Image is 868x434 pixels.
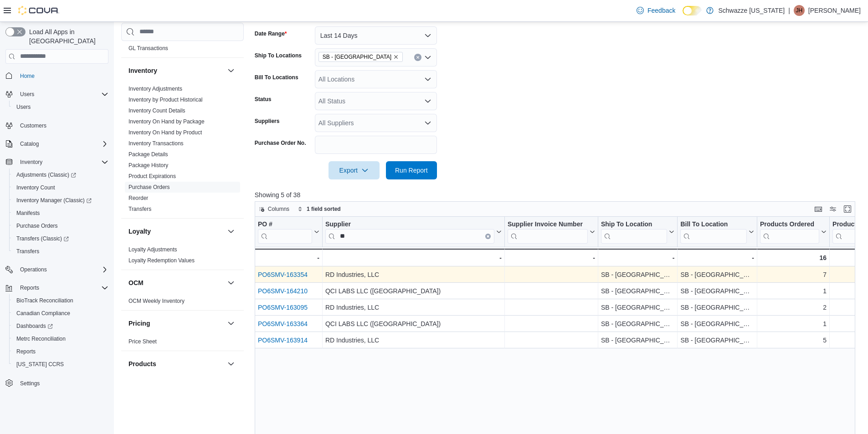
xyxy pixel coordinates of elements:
[121,296,244,310] div: OCM
[13,295,77,306] a: BioTrack Reconciliation
[16,264,51,275] button: Operations
[13,233,72,244] a: Transfers (Classic)
[9,181,112,194] button: Inventory Count
[226,318,236,329] button: Pricing
[601,252,675,263] div: -
[680,220,747,243] div: Bill To Location
[128,66,157,75] h3: Inventory
[323,52,391,61] span: SB - [GEOGRAPHIC_DATA]
[128,86,182,92] a: Inventory Adjustments
[13,220,62,231] a: Purchase Orders
[13,220,108,231] span: Purchase Orders
[20,91,34,98] span: Users
[16,377,108,388] span: Settings
[601,302,675,313] div: SB - [GEOGRAPHIC_DATA]
[16,157,46,168] button: Inventory
[128,359,156,368] h3: Products
[9,220,112,232] button: Purchase Orders
[601,220,668,243] div: Ship To Location
[13,169,108,180] span: Adjustments (Classic)
[16,378,43,389] a: Settings
[128,257,195,264] span: Loyalty Redemption Values
[2,281,112,294] button: Reports
[128,246,177,253] span: Loyalty Adjustments
[128,319,150,328] h3: Pricing
[16,171,76,179] span: Adjustments (Classic)
[258,337,308,344] a: PO6SMV-163914
[9,207,112,220] button: Manifests
[9,101,112,113] button: Users
[424,54,431,61] button: Open list of options
[842,204,853,214] button: Enter fullscreen
[813,204,824,214] button: Keyboard shortcuts
[13,359,108,370] span: Washington CCRS
[9,294,112,307] button: BioTrack Reconciliation
[808,5,861,16] p: [PERSON_NAME]
[16,209,40,217] span: Manifests
[329,161,380,179] button: Export
[121,32,244,57] div: Finance
[16,138,108,149] span: Catalog
[128,257,195,264] a: Loyalty Redemption Values
[13,346,39,357] a: Reports
[128,246,177,253] a: Loyalty Adjustments
[633,1,679,20] a: Feedback
[20,284,39,291] span: Reports
[318,52,403,62] span: SB - Commerce City
[760,302,827,313] div: 2
[226,226,236,237] button: Loyalty
[9,232,112,245] a: Transfers (Classic)
[258,271,308,278] a: PO6SMV-163354
[268,205,289,213] span: Columns
[601,269,675,280] div: SB - [GEOGRAPHIC_DATA]
[128,118,205,125] span: Inventory On Hand by Package
[13,102,34,112] a: Users
[128,184,170,190] a: Purchase Orders
[325,335,502,346] div: RD Industries, LLC
[601,318,675,329] div: SB - [GEOGRAPHIC_DATA]
[325,220,494,229] div: Supplier
[315,26,437,45] button: Last 14 Days
[334,161,374,179] span: Export
[13,295,108,306] span: BioTrack Reconciliation
[680,252,754,263] div: -
[128,129,202,136] span: Inventory On Hand by Product
[20,72,35,80] span: Home
[601,220,668,229] div: Ship To Location
[508,220,588,243] div: Supplier Invoice Number
[258,220,312,229] div: PO #
[128,151,168,158] span: Package Details
[13,321,108,332] span: Dashboards
[2,119,112,132] button: Customers
[13,169,80,180] a: Adjustments (Classic)
[226,358,236,369] button: Products
[424,119,431,127] button: Open list of options
[18,6,59,15] img: Cova
[226,65,236,76] button: Inventory
[255,30,287,37] label: Date Range
[13,208,108,219] span: Manifests
[13,182,108,193] span: Inventory Count
[128,297,185,305] span: OCM Weekly Inventory
[9,194,112,207] a: Inventory Manager (Classic)
[760,252,827,263] div: 16
[424,76,431,83] button: Open list of options
[325,269,502,280] div: RD Industries, LLC
[680,286,754,296] div: SB - [GEOGRAPHIC_DATA]
[121,244,244,270] div: Loyalty
[128,195,148,201] a: Reorder
[16,184,55,191] span: Inventory Count
[680,318,754,329] div: SB - [GEOGRAPHIC_DATA]
[2,156,112,168] button: Inventory
[9,332,112,345] button: Metrc Reconciliation
[325,302,502,313] div: RD Industries, LLC
[255,52,302,59] label: Ship To Locations
[325,220,502,243] button: SupplierClear input
[16,282,108,293] span: Reports
[128,45,168,51] a: GL Transactions
[2,138,112,150] button: Catalog
[325,286,502,296] div: QCI LABS LLC ([GEOGRAPHIC_DATA])
[13,182,59,193] a: Inventory Count
[16,335,66,342] span: Metrc Reconciliation
[20,158,42,166] span: Inventory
